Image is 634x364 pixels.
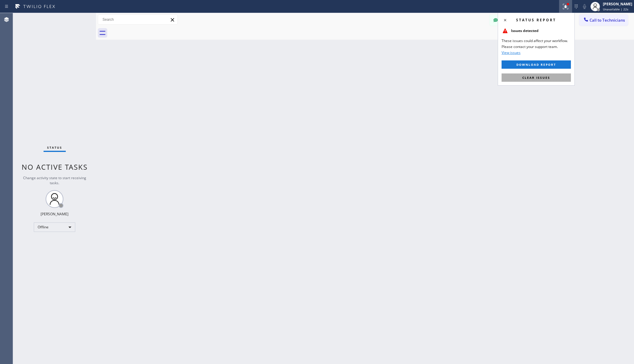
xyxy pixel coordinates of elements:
[22,162,88,172] span: No active tasks
[603,1,632,7] div: [PERSON_NAME]
[34,222,75,232] div: Offline
[603,7,628,11] span: Unavailable | 22s
[580,2,589,11] button: Mute
[98,15,177,24] input: Search
[590,17,625,23] span: Call to Technicians
[579,15,628,26] button: Call to Technicians
[489,15,522,26] button: Messages
[41,211,68,217] div: [PERSON_NAME]
[23,175,86,185] span: Change activity state to start receiving tasks.
[47,145,62,150] span: Status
